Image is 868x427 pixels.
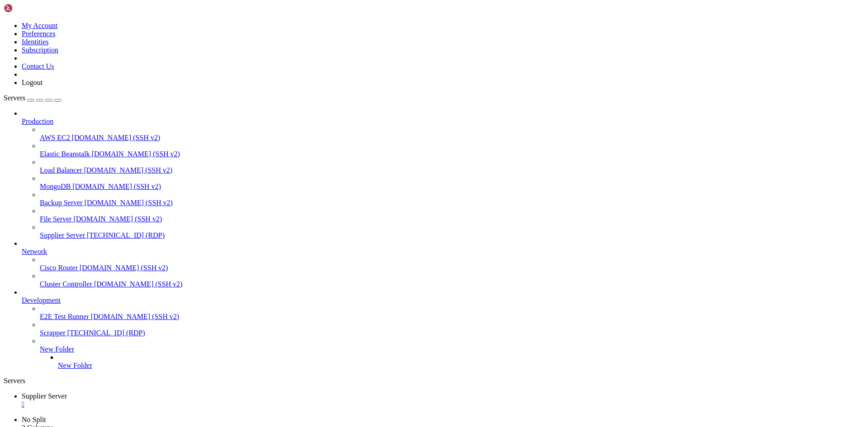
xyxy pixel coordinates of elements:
a: New Folder [40,345,864,353]
a: Production [22,117,864,126]
li: Elastic Beanstalk [DOMAIN_NAME] (SSH v2) [40,142,864,158]
a: New Folder [58,361,864,370]
span: Supplier Server [40,231,85,239]
span: [DOMAIN_NAME] (SSH v2) [74,215,162,223]
span: [DOMAIN_NAME] (SSH v2) [84,166,173,174]
a: Network [22,248,864,256]
li: Development [22,288,864,370]
a: AWS EC2 [DOMAIN_NAME] (SSH v2) [40,134,864,142]
a: Servers [4,94,61,102]
a: Contact Us [22,62,54,70]
span: Elastic Beanstalk [40,150,90,158]
span: [TECHNICAL_ID] (RDP) [67,329,145,337]
span: [DOMAIN_NAME] (SSH v2) [72,183,161,190]
span: Load Balancer [40,166,82,174]
span: [DOMAIN_NAME] (SSH v2) [72,134,160,141]
span: Scrapper [40,329,66,337]
span: [DOMAIN_NAME] (SSH v2) [92,150,180,158]
span: [DOMAIN_NAME] (SSH v2) [91,313,179,320]
a: Logout [22,79,42,86]
a: Subscription [22,46,58,54]
li: Network [22,239,864,288]
a: File Server [DOMAIN_NAME] (SSH v2) [40,215,864,223]
span: [DOMAIN_NAME] (SSH v2) [80,264,168,272]
a: Cisco Router [DOMAIN_NAME] (SSH v2) [40,264,864,272]
li: Production [22,109,864,239]
img: Shellngn [4,4,56,13]
li: E2E Test Runner [DOMAIN_NAME] (SSH v2) [40,305,864,321]
span: Cluster Controller [40,280,92,288]
li: AWS EC2 [DOMAIN_NAME] (SSH v2) [40,126,864,142]
a: Supplier Server [TECHNICAL_ID] (RDP) [40,231,864,239]
span: AWS EC2 [40,134,70,141]
span: MongoDB [40,183,71,190]
span: Servers [4,94,25,102]
a: No Split [22,416,46,423]
a: Cluster Controller [DOMAIN_NAME] (SSH v2) [40,280,864,288]
span: New Folder [58,361,92,369]
a:  [22,400,864,408]
li: File Server [DOMAIN_NAME] (SSH v2) [40,207,864,223]
a: MongoDB [DOMAIN_NAME] (SSH v2) [40,183,864,191]
span: Backup Server [40,199,83,206]
span: [DOMAIN_NAME] (SSH v2) [85,199,173,206]
li: Backup Server [DOMAIN_NAME] (SSH v2) [40,191,864,207]
li: Cisco Router [DOMAIN_NAME] (SSH v2) [40,256,864,272]
a: Backup Server [DOMAIN_NAME] (SSH v2) [40,199,864,207]
a: Scrapper [TECHNICAL_ID] (RDP) [40,329,864,337]
a: Elastic Beanstalk [DOMAIN_NAME] (SSH v2) [40,150,864,158]
span: [TECHNICAL_ID] (RDP) [87,231,165,239]
a: Identities [22,38,49,46]
span: Network [22,248,47,255]
a: Load Balancer [DOMAIN_NAME] (SSH v2) [40,166,864,174]
a: My Account [22,22,58,29]
li: New Folder [58,353,864,370]
a: Supplier Server [22,392,864,408]
span: Supplier Server [22,392,67,400]
li: Scrapper [TECHNICAL_ID] (RDP) [40,321,864,337]
li: MongoDB [DOMAIN_NAME] (SSH v2) [40,174,864,191]
li: New Folder [40,337,864,370]
span: New Folder [40,345,74,353]
span: Production [22,117,53,125]
span: Development [22,296,61,304]
a: Development [22,296,864,305]
a: E2E Test Runner [DOMAIN_NAME] (SSH v2) [40,313,864,321]
a: Preferences [22,30,56,38]
li: Load Balancer [DOMAIN_NAME] (SSH v2) [40,158,864,174]
li: Cluster Controller [DOMAIN_NAME] (SSH v2) [40,272,864,288]
span: File Server [40,215,72,223]
span: Cisco Router [40,264,78,272]
div: Servers [4,377,864,385]
span: [DOMAIN_NAME] (SSH v2) [94,280,183,288]
span: E2E Test Runner [40,313,89,320]
li: Supplier Server [TECHNICAL_ID] (RDP) [40,223,864,239]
